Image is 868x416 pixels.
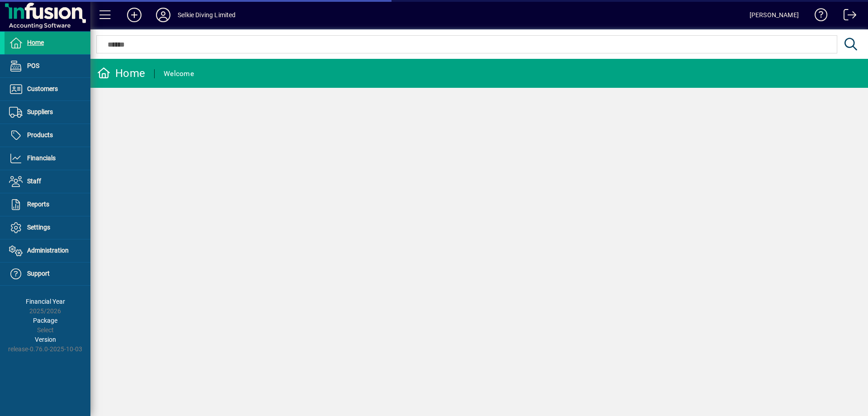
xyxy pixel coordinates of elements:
[5,263,90,285] a: Support
[5,124,90,147] a: Products
[27,270,50,277] span: Support
[808,2,828,31] a: Knowledge Base
[149,7,178,23] button: Profile
[27,247,69,254] span: Administration
[26,298,65,305] span: Financial Year
[750,8,799,22] div: [PERSON_NAME]
[27,154,56,162] span: Financials
[5,78,90,100] a: Customers
[27,62,39,69] span: POS
[27,108,53,115] span: Suppliers
[5,55,90,77] a: POS
[5,239,90,262] a: Administration
[164,67,194,81] div: Welcome
[97,66,145,81] div: Home
[5,170,90,193] a: Staff
[27,177,41,185] span: Staff
[5,193,90,216] a: Reports
[27,201,49,208] span: Reports
[27,224,50,231] span: Settings
[35,336,56,343] span: Version
[120,7,149,23] button: Add
[5,216,90,239] a: Settings
[27,131,53,139] span: Products
[27,39,44,46] span: Home
[27,85,58,92] span: Customers
[5,101,90,124] a: Suppliers
[178,8,236,22] div: Selkie Diving Limited
[33,317,57,324] span: Package
[5,147,90,170] a: Financials
[837,2,857,31] a: Logout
